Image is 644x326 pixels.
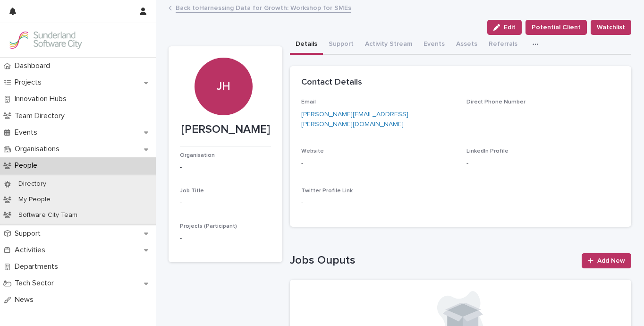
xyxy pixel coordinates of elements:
[301,188,353,194] span: Twitter Profile Link
[195,22,252,93] div: JH
[11,112,72,120] p: Team Directory
[483,35,523,55] button: Referrals
[180,198,271,208] p: -
[11,180,54,188] p: Directory
[582,253,631,268] a: Add New
[525,20,587,35] button: Potential Client
[11,78,49,87] p: Projects
[591,20,631,35] button: Watchlist
[290,254,576,267] h1: Jobs Ouputs
[450,35,483,55] button: Assets
[466,148,508,154] span: LinkedIn Profile
[323,35,359,55] button: Support
[301,198,303,208] p: -
[11,229,48,238] p: Support
[180,163,271,172] p: -
[11,196,58,204] p: My People
[301,99,316,105] span: Email
[11,246,53,255] p: Activities
[418,35,450,55] button: Events
[11,145,67,154] p: Organisations
[359,35,418,55] button: Activity Stream
[532,23,581,32] span: Potential Client
[176,2,351,13] a: Back toHarnessing Data for Growth: Workshop for SMEs
[301,148,324,154] span: Website
[180,123,271,137] p: [PERSON_NAME]
[11,161,45,170] p: People
[11,295,41,304] p: News
[11,279,61,288] p: Tech Sector
[180,188,204,194] span: Job Title
[290,35,323,55] button: Details
[466,159,468,169] p: -
[504,24,516,31] span: Edit
[487,20,522,35] button: Edit
[11,262,66,271] p: Departments
[301,159,455,169] p: -
[11,61,58,70] p: Dashboard
[180,153,215,158] span: Organisation
[301,111,408,128] a: [PERSON_NAME][EMAIL_ADDRESS][PERSON_NAME][DOMAIN_NAME]
[11,128,45,137] p: Events
[11,94,74,103] p: Innovation Hubs
[180,233,271,243] p: -
[301,77,362,88] h2: Contact Details
[597,23,625,32] span: Watchlist
[11,211,85,219] p: Software City Team
[8,31,83,50] img: Kay6KQejSz2FjblR6DWv
[466,99,525,105] span: Direct Phone Number
[597,257,625,264] span: Add New
[180,223,237,229] span: Projects (Participant)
